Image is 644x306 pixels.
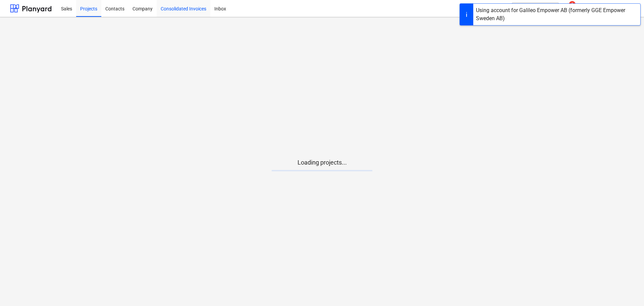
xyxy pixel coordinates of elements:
[610,274,644,306] iframe: Chat Widget
[476,6,638,23] div: Using account for Galileo Empower AB (formerly GGE Empower Sweden AB)
[272,159,372,167] p: Loading projects...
